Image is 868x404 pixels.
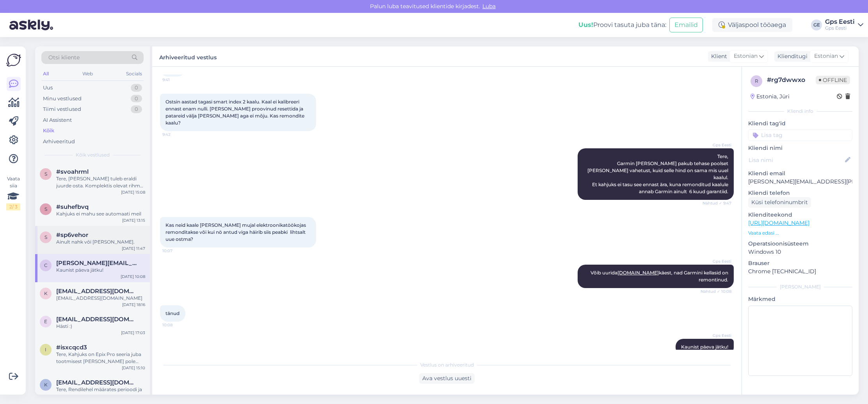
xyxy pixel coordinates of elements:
[131,84,142,92] div: 0
[43,116,72,124] div: AI Assistent
[56,168,89,175] span: #svoahrml
[165,99,306,126] span: Ostsin aastad tagasi smart index 2 kaalu. Kaal ei kalibreeri ennast enam nulli. [PERSON_NAME] pro...
[165,310,180,316] span: tänud
[56,267,145,274] div: Kaunist päeva jätku!
[56,295,145,302] div: [EMAIL_ADDRESS][DOMAIN_NAME]
[748,169,852,178] p: Kliendi email
[748,295,852,303] p: Märkmed
[56,386,145,400] div: Tere, Rendilehel määrates perioodi ja siis koguse, mitu [PERSON_NAME], kuvab [PERSON_NAME]. [URL]...
[420,361,474,368] span: Vestlus on arhiveeritud
[122,246,145,251] div: [DATE] 11:47
[81,69,94,79] div: Web
[748,219,809,226] a: [URL][DOMAIN_NAME]
[122,217,145,223] div: [DATE] 13:15
[702,333,731,338] span: Gps Eesti
[43,105,81,113] div: Tiimi vestlused
[44,234,47,240] span: s
[748,248,852,256] p: Windows 10
[748,108,852,115] div: Kliendi info
[578,21,593,28] b: Uus!
[56,238,145,246] div: Ainult nahk või [PERSON_NAME].
[6,175,20,210] div: Vaata siia
[748,197,811,208] div: Küsi telefoninumbrit
[748,178,852,186] p: [PERSON_NAME][EMAIL_ADDRESS][PERSON_NAME][DOMAIN_NAME]
[131,105,142,113] div: 0
[125,69,144,79] div: Socials
[708,52,727,61] div: Klient
[419,373,475,384] div: Ava vestlus uuesti
[701,288,731,294] span: Nähtud ✓ 10:08
[41,69,50,79] div: All
[814,52,838,61] span: Estonian
[122,302,145,308] div: [DATE] 18:16
[748,129,852,141] input: Lisa tag
[774,52,808,61] div: Klienditugi
[43,95,82,103] div: Minu vestlused
[121,189,145,195] div: [DATE] 15:08
[131,95,142,103] div: 0
[702,200,731,206] span: Nähtud ✓ 9:47
[162,132,192,137] span: 9:42
[44,382,48,388] span: k
[755,78,758,84] span: r
[748,230,852,237] p: Vaata edasi ...
[6,203,20,210] div: 2 / 3
[76,151,110,158] span: Kõik vestlused
[165,222,307,242] span: Kas neid kaale [PERSON_NAME] mujal elektroonikatöökojas remonditakse või kui nö antud viga häirib...
[56,288,137,295] span: kalevsiller@gmail.com
[748,144,852,152] p: Kliendi nimi
[56,260,137,267] span: chris.keres@gmail.com
[578,20,666,30] div: Proovi tasuta juba täna:
[122,365,145,371] div: [DATE] 15:10
[56,203,89,210] span: #suhefbvq
[43,127,54,135] div: Kõik
[48,53,80,62] span: Otsi kliente
[44,171,47,177] span: s
[751,93,790,101] div: Estonia, Jüri
[44,206,47,212] span: s
[734,52,758,61] span: Estonian
[748,189,852,197] p: Kliendi telefon
[56,175,145,189] div: Tere, [PERSON_NAME] tuleb eraldi juurde osta. Komplektis olevat rihma vahetada kahjuks ei saa.
[702,258,731,264] span: Gps Eesti
[45,347,46,352] span: i
[6,53,21,68] img: Askly Logo
[56,316,137,323] span: edikmust.1991@gmail.com
[56,379,137,386] span: kirsirank@gmail.com
[749,156,843,164] input: Lisa nimi
[43,138,75,146] div: Arhiveeritud
[825,19,863,31] a: Gps EestiGps Eesti
[56,351,145,365] div: Tere, Kahjuks on Epix Pro seeria juba tootmisest [PERSON_NAME] pole enam saadaval.
[162,322,192,328] span: 10:08
[748,240,852,248] p: Operatsioonisüsteem
[44,319,47,324] span: e
[43,84,53,92] div: Uus
[121,274,145,279] div: [DATE] 10:08
[162,77,192,83] span: 9:41
[712,18,792,32] div: Väljaspool tööaega
[121,330,145,336] div: [DATE] 17:03
[56,210,145,217] div: Kahjuks ei mahu see automaati meil
[748,211,852,219] p: Klienditeekond
[44,290,48,296] span: k
[56,344,87,351] span: #isxcqcd3
[56,323,145,330] div: Hästi :)
[669,18,703,32] button: Emailid
[162,248,192,254] span: 10:07
[767,75,816,85] div: # rg7dwwxo
[159,51,217,62] label: Arhiveeritud vestlus
[825,19,855,25] div: Gps Eesti
[617,270,659,276] a: [DOMAIN_NAME]
[591,270,729,283] span: Võib uurida käest, nad Garmini kellasid on remontinud.
[748,267,852,276] p: Chrome [TECHNICAL_ID]
[748,283,852,290] div: [PERSON_NAME]
[816,76,850,84] span: Offline
[681,344,728,350] span: Kaunist päeva jätku!
[702,142,731,148] span: Gps Eesti
[480,3,498,10] span: Luba
[748,119,852,128] p: Kliendi tag'id
[825,25,855,31] div: Gps Eesti
[56,231,88,238] span: #sp6vehor
[44,262,48,268] span: c
[748,259,852,267] p: Brauser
